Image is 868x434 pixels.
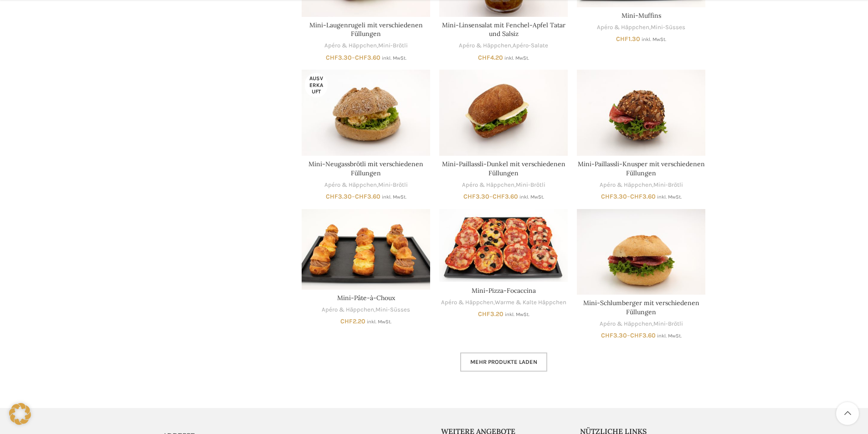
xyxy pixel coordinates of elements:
a: Mini-Pizza-Focaccina [439,209,568,282]
span: CHF [326,193,338,200]
small: inkl. MwSt. [382,55,406,61]
a: Mini-Muffins [621,11,661,20]
a: Mini-Paillassli-Knusper mit verschiedenen Füllungen [578,160,705,177]
bdi: 3.60 [355,54,380,61]
a: Mini-Schlumberger mit verschiedenen Füllungen [577,209,705,295]
bdi: 3.60 [630,193,656,200]
a: Mehr Produkte laden [460,352,547,372]
a: Mini-Linsensalat mit Fenchel-Apfel Tatar und Salsiz [442,21,565,38]
small: inkl. MwSt. [642,36,666,42]
span: CHF [463,193,476,200]
a: Apéro & Häppchen [600,320,652,328]
span: – [577,331,705,340]
bdi: 3.60 [630,332,656,339]
a: Mini-Brötli [516,181,545,189]
a: Mini-Paillassli-Knusper mit verschiedenen Füllungen [577,70,705,155]
bdi: 2.20 [340,317,365,325]
a: Scroll to top button [836,402,859,425]
bdi: 3.30 [326,54,352,61]
span: CHF [630,332,642,339]
a: Apéro & Häppchen [462,181,514,189]
a: Apéro & Häppchen [322,306,374,314]
a: Mini-Laugenrugeli mit verschiedenen Füllungen [309,21,423,38]
small: inkl. MwSt. [504,55,529,61]
div: , [577,23,705,32]
div: , [302,41,430,50]
a: Mini-Schlumberger mit verschiedenen Füllungen [583,299,699,316]
a: Mini-Süsses [651,23,685,32]
span: – [302,53,430,62]
div: , [302,181,430,189]
bdi: 1.30 [616,35,640,43]
a: Mini-Pâte-à-Choux [337,294,395,302]
a: Apéro-Salate [513,41,548,50]
span: – [577,192,705,201]
a: Apéro & Häppchen [324,181,377,189]
a: Mini-Süsses [375,306,410,314]
bdi: 3.30 [601,193,627,200]
a: Mini-Neugassbrötli mit verschiedenen Füllungen [308,160,423,177]
small: inkl. MwSt. [382,194,406,200]
a: Apéro & Häppchen [324,41,377,50]
div: , [577,320,705,328]
div: , [577,181,705,189]
a: Warme & Kalte Häppchen [495,298,566,307]
a: Mini-Brötli [653,320,683,328]
span: Ausverkauft [305,73,328,97]
a: Apéro & Häppchen [597,23,649,32]
span: – [439,192,568,201]
bdi: 3.60 [493,193,518,200]
small: inkl. MwSt. [519,194,544,200]
span: CHF [340,317,353,325]
span: CHF [355,193,367,200]
span: CHF [478,54,490,61]
div: , [302,306,430,314]
a: Mini-Brötli [378,181,408,189]
bdi: 4.20 [478,54,503,61]
a: Mini-Neugassbrötli mit verschiedenen Füllungen [302,70,430,155]
a: Mini-Pizza-Focaccina [472,286,536,295]
div: , [439,41,568,50]
a: Mini-Brötli [653,181,683,189]
small: inkl. MwSt. [367,319,391,325]
bdi: 3.30 [463,193,489,200]
div: , [439,298,568,307]
span: CHF [616,35,628,43]
bdi: 3.30 [326,193,352,200]
span: CHF [355,54,367,61]
span: CHF [630,193,642,200]
span: CHF [478,310,490,318]
bdi: 3.20 [478,310,503,318]
a: Mini-Pâte-à-Choux [302,209,430,290]
a: Apéro & Häppchen [600,181,652,189]
a: Mini-Paillassli-Dunkel mit verschiedenen Füllungen [442,160,565,177]
small: inkl. MwSt. [657,333,682,339]
span: CHF [326,54,338,61]
a: Mini-Paillassli-Dunkel mit verschiedenen Füllungen [439,70,568,155]
span: – [302,192,430,201]
span: CHF [601,193,613,200]
a: Apéro & Häppchen [441,298,493,307]
span: CHF [601,332,613,339]
a: Mini-Brötli [378,41,408,50]
a: Apéro & Häppchen [459,41,511,50]
span: CHF [493,193,505,200]
bdi: 3.30 [601,332,627,339]
span: Mehr Produkte laden [470,358,537,366]
small: inkl. MwSt. [505,311,529,317]
bdi: 3.60 [355,193,380,200]
small: inkl. MwSt. [657,194,682,200]
div: , [439,181,568,189]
